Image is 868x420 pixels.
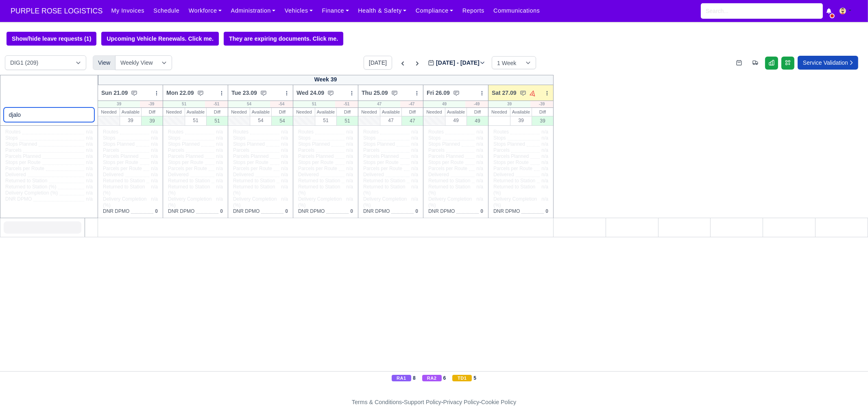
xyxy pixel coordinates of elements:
a: Compliance [411,3,458,19]
span: n/a [151,153,158,159]
span: n/a [86,166,93,171]
span: Stops [428,135,441,141]
span: n/a [541,166,548,171]
span: Routes [298,129,314,135]
div: Week 39 [98,75,554,85]
span: Tue 23.09 [231,89,257,97]
div: 47 [358,101,400,107]
span: DNR DPMO [298,208,325,214]
span: Parcels [5,147,22,153]
span: DNR DPMO [5,196,32,202]
span: n/a [216,172,223,177]
span: Routes [103,129,118,135]
span: n/a [86,196,93,202]
span: DNR DPMO [363,208,390,214]
span: n/a [476,147,483,153]
span: PURPLE ROSE LOGISTICS [7,3,107,19]
span: 0 [220,208,223,214]
span: Stops [493,135,506,141]
span: Delivery Completion (%) [298,196,343,208]
span: Returned to Station [363,178,405,184]
span: n/a [86,129,93,135]
div: 39 [489,101,530,107]
span: 0 [480,208,483,214]
a: Privacy Policy [443,399,480,405]
span: Returned to Station [428,178,470,184]
div: Needed [293,108,315,116]
a: Upcoming Vehicle Renewals. Click me. [101,32,219,46]
span: Delivered [103,172,124,178]
span: n/a [346,166,353,171]
span: 0 [350,208,353,214]
div: Needed [423,108,445,116]
span: n/a [216,147,223,153]
span: Parcels [363,147,379,153]
span: Stops per Route [298,160,334,166]
div: Available [445,108,467,116]
span: 0 [155,208,158,214]
span: Returned to Station (%) [103,184,148,196]
span: n/a [541,135,548,141]
span: n/a [411,147,418,153]
span: DNR DPMO [168,208,194,214]
span: n/a [476,178,483,184]
span: Parcels Planned [5,153,41,160]
span: n/a [346,172,353,177]
span: Delivered [298,172,319,178]
span: Returned to Station [298,178,340,184]
span: Stops per Route [5,160,41,166]
span: n/a [541,172,548,177]
span: DNR DPMO [428,208,455,214]
span: n/a [281,160,288,165]
input: Search... [701,3,823,19]
span: Parcels [168,147,184,153]
div: 39 [510,116,532,125]
span: Stops Planned [428,141,460,147]
div: - - - [202,398,666,407]
span: Returned to Station (%) [233,184,278,196]
span: Stops Planned [298,141,330,147]
span: Mon 22.09 [166,89,194,97]
div: -39 [530,101,553,107]
span: n/a [151,141,158,147]
span: Parcels Planned [168,153,203,160]
span: Stops per Route [103,160,138,166]
a: Support Policy [404,399,441,405]
span: Delivered [363,172,384,178]
span: n/a [346,160,353,165]
span: n/a [346,178,353,184]
span: n/a [281,147,288,153]
input: Search contractors... [4,107,95,122]
span: n/a [281,172,288,177]
span: n/a [541,184,548,190]
span: Delivery Completion (%) [233,196,278,208]
a: Finance [317,3,353,19]
span: n/a [86,160,93,165]
span: Stops [103,135,116,141]
button: Show/hide leave requests (1) [7,32,96,46]
span: n/a [281,166,288,171]
div: 49 [445,116,467,125]
span: Parcels Planned [428,153,464,160]
span: n/a [281,184,288,190]
div: 54 [272,116,293,125]
span: n/a [86,178,93,184]
span: Stops [5,135,18,141]
span: Parcels [298,147,314,153]
span: Parcels Planned [298,153,334,160]
span: n/a [476,172,483,177]
span: n/a [151,172,158,177]
span: Parcels per Route [5,166,44,172]
span: RA2 [422,375,442,381]
div: Needed [228,108,250,116]
div: 51 [207,116,228,125]
span: Stops Planned [233,141,265,147]
span: DNR DPMO [233,208,260,214]
span: Delivered [233,172,254,178]
span: Parcels Planned [493,153,529,160]
span: n/a [281,196,288,202]
span: Parcels per Route [363,166,402,172]
span: n/a [86,147,93,153]
span: n/a [86,190,93,196]
span: n/a [541,178,548,184]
